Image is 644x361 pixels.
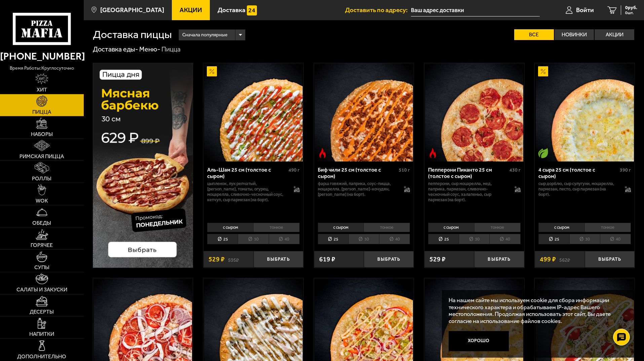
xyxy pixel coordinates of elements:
span: 390 г [620,167,631,173]
span: Сначала популярные [182,29,227,41]
a: Острое блюдоПепперони Пиканто 25 см (толстое с сыром) [424,63,524,161]
span: Пицца [32,109,51,115]
div: 4 сыра 25 см (толстое с сыром) [538,167,618,179]
span: Наборы [31,132,53,137]
img: Вегетарианское блюдо [538,148,548,158]
img: Акционный [207,66,217,76]
div: Биф чили 25 см (толстое с сыром) [318,167,397,179]
p: сыр дорблю, сыр сулугуни, моцарелла, пармезан, песто, сыр пармезан (на борт). [538,181,618,197]
p: фарш говяжий, паприка, соус-пицца, моцарелла, [PERSON_NAME]-кочудян, [PERSON_NAME] (на борт). [318,181,397,197]
span: 510 г [399,167,410,173]
li: тонкое [474,223,521,232]
span: 529 ₽ [209,256,225,263]
span: 529 ₽ [429,256,446,263]
li: 40 [489,234,520,244]
a: АкционныйАль-Шам 25 см (толстое с сыром) [203,63,303,161]
span: 499 ₽ [540,256,556,263]
img: Пепперони Пиканто 25 см (толстое с сыром) [425,63,523,161]
span: Хит [37,87,47,93]
span: Обеды [32,220,51,226]
span: Десерты [30,309,54,315]
a: АкционныйВегетарианское блюдо4 сыра 25 см (толстое с сыром) [535,63,635,161]
li: тонкое [364,223,410,232]
span: 0 шт. [625,11,637,15]
span: Римская пицца [20,154,64,159]
span: Напитки [29,331,54,337]
s: 595 ₽ [228,256,239,263]
li: 25 [207,234,238,244]
img: 4 сыра 25 см (толстое с сыром) [536,63,634,161]
img: Биф чили 25 см (толстое с сыром) [315,63,413,161]
li: 30 [459,234,489,244]
li: 40 [379,234,410,244]
span: [GEOGRAPHIC_DATA] [100,7,164,13]
div: Пепперони Пиканто 25 см (толстое с сыром) [428,167,508,179]
li: 30 [569,234,600,244]
span: Салаты и закуски [16,287,67,292]
button: Выбрать [585,251,635,267]
div: Аль-Шам 25 см (толстое с сыром) [207,167,287,179]
span: WOK [36,198,48,204]
li: 25 [538,234,569,244]
li: с сыром [538,223,584,232]
li: 25 [318,234,348,244]
span: Доставить по адресу: [345,7,411,13]
p: На нашем сайте мы используем cookie для сбора информации технического характера и обрабатываем IP... [449,297,624,325]
span: Роллы [32,176,51,181]
li: с сыром [207,223,253,232]
li: 30 [348,234,379,244]
a: Доставка еды- [93,45,138,53]
li: с сыром [318,223,364,232]
a: Острое блюдоБиф чили 25 см (толстое с сыром) [314,63,414,161]
li: 40 [269,234,300,244]
li: 25 [428,234,459,244]
p: пепперони, сыр Моцарелла, мед, паприка, пармезан, сливочно-чесночный соус, халапеньо, сыр пармеза... [428,181,508,203]
span: 430 г [509,167,521,173]
label: Акции [595,29,634,40]
p: цыпленок, лук репчатый, [PERSON_NAME], томаты, огурец, моцарелла, сливочно-чесночный соус, кетчуп... [207,181,287,203]
li: тонкое [253,223,300,232]
label: Новинки [555,29,594,40]
button: Выбрать [254,251,303,267]
button: Хорошо [449,331,509,351]
button: Выбрать [364,251,414,267]
span: Доставка [218,7,245,13]
img: Акционный [538,66,548,76]
li: тонкое [584,223,631,232]
img: 15daf4d41897b9f0e9f617042186c801.svg [247,5,257,15]
img: Острое блюдо [428,148,438,158]
span: Дополнительно [17,354,66,359]
div: Пицца [161,45,181,54]
span: Войти [576,7,594,13]
span: Акции [180,7,202,13]
img: Аль-Шам 25 см (толстое с сыром) [204,63,302,161]
button: Выбрать [474,251,524,267]
li: 40 [600,234,631,244]
span: 490 г [289,167,300,173]
li: с сыром [428,223,474,232]
label: Все [514,29,554,40]
li: 30 [238,234,268,244]
input: Ваш адрес доставки [411,4,540,16]
img: Острое блюдо [317,148,328,158]
s: 562 ₽ [559,256,570,263]
span: 619 ₽ [319,256,335,263]
span: 0 руб. [625,5,637,10]
span: Супы [34,265,49,270]
span: Горячее [31,243,53,248]
a: Меню- [139,45,160,53]
h1: Доставка пиццы [93,29,172,40]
